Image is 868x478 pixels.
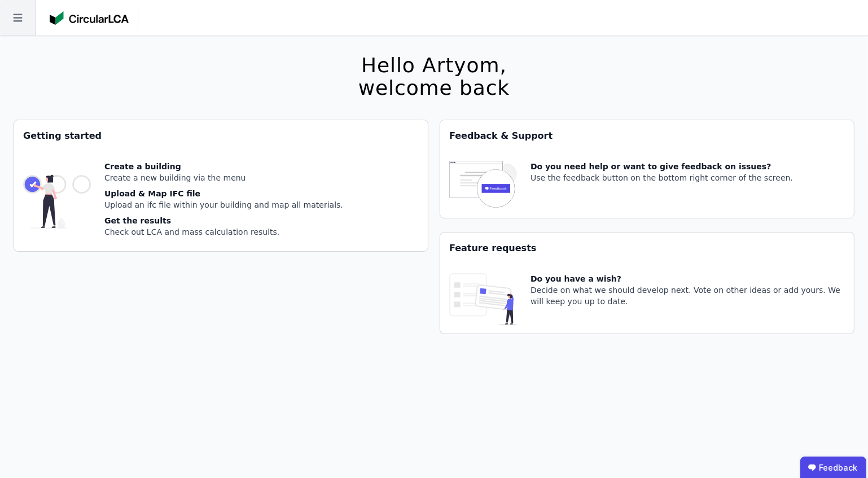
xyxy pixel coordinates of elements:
div: Create a new building via the menu [104,172,343,183]
div: Create a building [104,161,343,172]
div: Feedback & Support [440,120,854,152]
div: Decide on what we should develop next. Vote on other ideas or add yours. We will keep you up to d... [531,284,845,307]
div: welcome back [358,77,510,99]
div: Upload an ifc file within your building and map all materials. [104,199,343,211]
div: Check out LCA and mass calculation results. [104,226,343,238]
div: Do you have a wish? [531,273,845,284]
img: feature_request_tile-UiXE1qGU.svg [449,273,517,324]
img: feedback-icon-HCTs5lye.svg [449,161,517,209]
div: Feature requests [440,233,854,264]
div: Use the feedback button on the bottom right corner of the screen. [531,172,793,183]
div: Do you need help or want to give feedback on issues? [531,161,793,172]
img: getting_started_tile-DrF_GRSv.svg [23,161,91,242]
div: Upload & Map IFC file [104,188,343,199]
div: Getting started [14,120,428,152]
img: Concular [50,11,129,25]
div: Get the results [104,215,343,226]
div: Hello Artyom, [358,54,510,77]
